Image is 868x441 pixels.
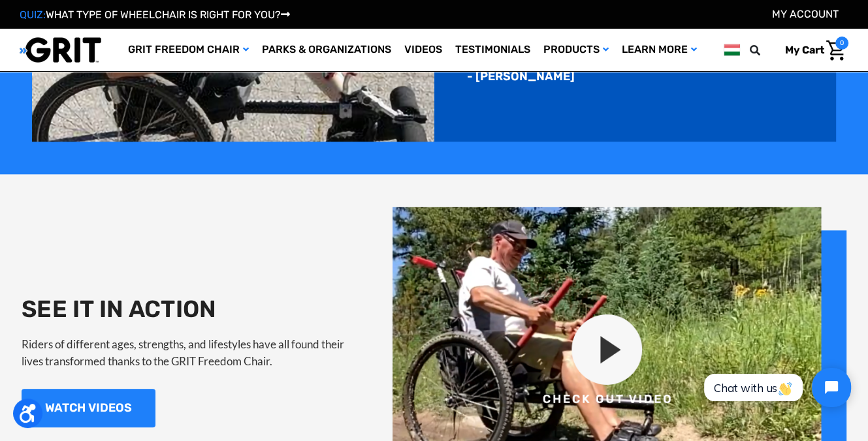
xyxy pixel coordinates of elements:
[20,8,46,21] span: QUIZ:
[756,37,775,64] input: Search
[20,8,290,21] a: QUIZ:WHAT TYPE OF WHEELCHAIR IS RIGHT FOR YOU?
[255,29,398,71] a: Parks & Organizations
[835,37,848,50] span: 0
[187,53,257,66] span: Phone Number
[398,29,449,71] a: Videos
[467,68,575,85] p: - [PERSON_NAME]
[121,29,255,71] a: GRIT Freedom Chair
[537,29,615,71] a: Products
[449,29,537,71] a: Testimonials
[775,37,848,64] a: Cart with 0 items
[724,42,740,58] img: hu.png
[826,40,845,61] img: Cart
[20,37,101,63] img: GRIT All-Terrain Wheelchair and Mobility Equipment
[692,357,862,418] iframe: Tidio Chat
[615,29,703,71] a: Learn More
[785,44,824,56] span: My Cart
[772,8,839,20] a: Account
[22,336,351,369] p: Riders of different ages, strengths, and lifestyles have all found their lives transformed thanks...
[22,295,351,323] h2: SEE IT IN ACTION
[22,389,155,427] a: WATCH VIDEOS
